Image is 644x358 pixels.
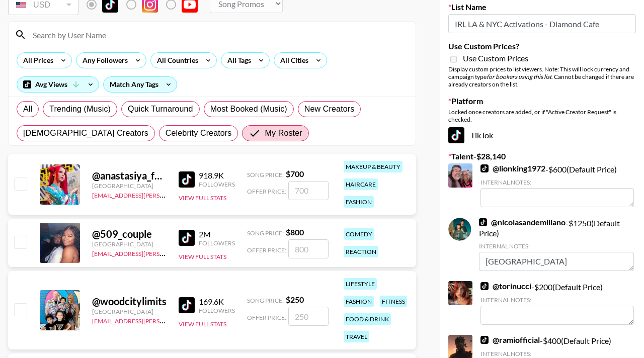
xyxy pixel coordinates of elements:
div: All Tags [221,53,253,68]
div: @ anastasiya_fukkacumi1 [92,169,167,182]
div: reaction [344,246,378,257]
div: All Countries [151,53,200,68]
button: View Full Stats [179,194,226,202]
span: Quick Turnaround [128,103,193,115]
span: Song Price: [247,297,284,304]
label: Use Custom Prices? [448,41,636,51]
span: Song Price: [247,171,284,178]
div: All Prices [17,53,55,68]
img: TikTok [480,164,489,172]
div: @ 509_couple [92,228,167,240]
span: Celebrity Creators [166,127,232,139]
label: Talent - $ 28,140 [448,151,636,161]
div: [GEOGRAPHIC_DATA] [92,308,167,315]
strong: $ 700 [286,169,304,178]
div: Followers [199,239,235,247]
span: Use Custom Prices [463,53,528,63]
span: My Roster [265,127,302,139]
div: [GEOGRAPHIC_DATA] [92,240,167,248]
div: Internal Notes: [480,350,634,357]
div: haircare [344,178,378,190]
a: @torinucci [480,281,531,291]
input: 250 [288,307,329,326]
button: View Full Stats [179,320,226,328]
div: Match Any Tags [104,77,177,92]
div: fitness [380,296,407,307]
a: @nicolasandemiliano [479,217,566,227]
div: Display custom prices to list viewers. Note: This will lock currency and campaign type . Cannot b... [448,65,636,88]
div: 2M [199,229,235,239]
a: [EMAIL_ADDRESS][PERSON_NAME][DOMAIN_NAME] [92,248,241,257]
div: Locked once creators are added, or if "Active Creator Request" is checked. [448,108,636,123]
button: View Full Stats [179,253,226,260]
div: lifestyle [344,278,377,290]
span: All [23,103,32,115]
img: TikTok [479,218,487,226]
strong: $ 800 [286,227,304,237]
div: 169.6K [199,297,235,307]
input: 700 [288,181,329,200]
img: TikTok [448,127,464,143]
div: @ woodcitylimits [92,295,167,308]
img: TikTok [179,171,195,188]
div: Followers [199,181,235,188]
a: @ramiofficial [480,335,540,345]
label: List Name [448,2,636,12]
div: - $ 1250 (Default Price) [479,217,634,271]
div: fashion [344,196,374,208]
div: [GEOGRAPHIC_DATA] [92,182,167,190]
div: Internal Notes: [480,178,634,186]
div: comedy [344,228,374,240]
div: makeup & beauty [344,161,403,172]
strong: $ 250 [286,295,304,304]
input: 800 [288,239,329,258]
div: 918.9K [199,170,235,181]
div: Internal Notes: [480,296,634,304]
div: food & drink [344,313,391,325]
img: TikTok [179,297,195,313]
a: [EMAIL_ADDRESS][PERSON_NAME][DOMAIN_NAME] [92,315,241,325]
span: Offer Price: [247,314,286,321]
a: @lionking1972 [480,163,545,173]
span: Offer Price: [247,188,286,195]
span: [DEMOGRAPHIC_DATA] Creators [23,127,148,139]
div: Internal Notes: [479,242,634,250]
input: Search by User Name [27,27,410,43]
div: - $ 200 (Default Price) [480,281,634,325]
img: TikTok [480,336,489,344]
img: TikTok [480,282,489,290]
div: - $ 600 (Default Price) [480,163,634,207]
label: Platform [448,96,636,106]
div: All Cities [274,53,310,68]
div: Any Followers [76,53,130,68]
div: TikTok [448,127,636,143]
div: Avg Views [17,77,99,92]
span: Offer Price: [247,246,286,254]
span: New Creators [304,103,355,115]
a: [EMAIL_ADDRESS][PERSON_NAME][DOMAIN_NAME] [92,190,241,199]
div: Followers [199,307,235,314]
textarea: [GEOGRAPHIC_DATA] [479,252,634,271]
em: for bookers using this list [487,73,551,80]
div: travel [344,331,369,342]
div: fashion [344,296,374,307]
span: Trending (Music) [49,103,111,115]
span: Most Booked (Music) [210,103,287,115]
img: TikTok [179,230,195,246]
span: Song Price: [247,229,284,237]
